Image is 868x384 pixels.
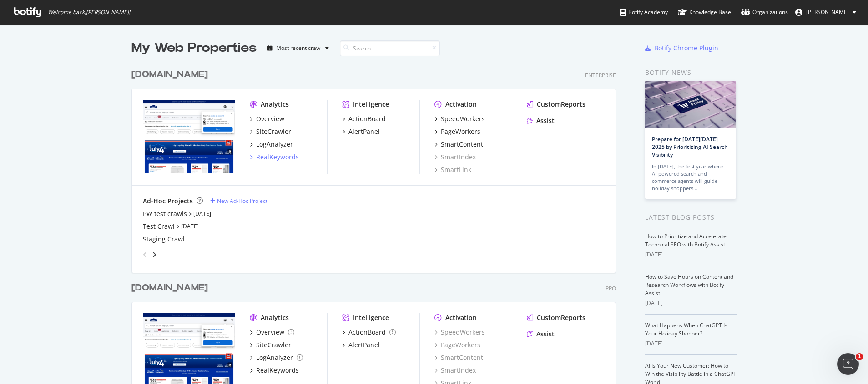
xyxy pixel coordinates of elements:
[434,366,476,375] a: SmartIndex
[131,39,257,57] div: My Web Properties
[256,340,291,350] div: SiteCrawler
[342,328,396,337] a: ActionBoard
[143,197,193,206] div: Ad-Hoc Projects
[527,116,555,125] a: Assist
[741,8,788,17] div: Organizations
[250,127,291,136] a: SiteCrawler
[261,313,289,322] div: Analytics
[645,232,727,248] a: How to Prioritize and Accelerate Technical SEO with Botify Assist
[434,153,476,162] a: SmartIndex
[837,353,859,375] iframe: Intercom live chat
[445,100,477,109] div: Activation
[143,209,187,218] a: PW test crawls
[652,163,729,192] div: In [DATE], the first year where AI-powered search and commerce agents will guide holiday shoppers…
[342,340,380,350] a: AlertPanel
[48,9,130,16] span: Welcome back, [PERSON_NAME] !
[806,8,849,16] span: Sharvari Bhurchandi
[645,81,736,128] img: Prepare for Black Friday 2025 by Prioritizing AI Search Visibility
[264,41,333,55] button: Most recent crawl
[434,340,480,350] a: PageWorkers
[256,127,291,136] div: SiteCrawler
[348,114,386,123] div: ActionBoard
[537,313,585,322] div: CustomReports
[434,353,483,362] a: SmartContent
[527,313,585,322] a: CustomReports
[537,100,585,109] div: CustomReports
[250,340,291,350] a: SiteCrawler
[654,44,718,53] div: Botify Chrome Plugin
[434,165,471,174] a: SmartLink
[342,127,380,136] a: AlertPanel
[256,114,284,123] div: Overview
[645,299,737,307] div: [DATE]
[276,45,322,51] div: Most recent crawl
[340,40,440,56] input: Search
[434,114,485,123] a: SpeedWorkers
[348,127,380,136] div: AlertPanel
[261,100,289,109] div: Analytics
[434,328,485,337] a: SpeedWorkers
[348,340,380,350] div: AlertPanel
[131,68,212,81] a: [DOMAIN_NAME]
[353,313,389,322] div: Intelligence
[256,153,299,162] div: RealKeywords
[645,273,733,297] a: How to Save Hours on Content and Research Workflows with Botify Assist
[250,328,294,337] a: Overview
[250,153,299,162] a: RealKeywords
[645,340,737,348] div: [DATE]
[250,353,303,362] a: LogAnalyzer
[645,321,727,337] a: What Happens When ChatGPT Is Your Holiday Shopper?
[143,222,175,231] a: Test Crawl
[131,281,208,295] div: [DOMAIN_NAME]
[151,250,157,259] div: angle-right
[434,127,480,136] a: PageWorkers
[585,71,616,79] div: Enterprise
[131,68,208,81] div: [DOMAIN_NAME]
[256,140,293,149] div: LogAnalyzer
[353,100,389,109] div: Intelligence
[527,330,555,339] a: Assist
[217,197,267,205] div: New Ad-Hoc Project
[193,210,211,217] a: [DATE]
[250,114,284,123] a: Overview
[536,330,555,339] div: Assist
[788,5,863,20] button: [PERSON_NAME]
[441,140,483,149] div: SmartContent
[348,328,386,337] div: ActionBoard
[536,116,555,125] div: Assist
[527,100,585,109] a: CustomReports
[250,140,293,149] a: LogAnalyzer
[645,68,737,78] div: Botify news
[250,366,299,375] a: RealKeywords
[143,235,185,244] a: Staging Crawl
[678,8,731,17] div: Knowledge Base
[434,140,483,149] a: SmartContent
[441,114,485,123] div: SpeedWorkers
[856,353,863,360] span: 1
[256,366,299,375] div: RealKeywords
[645,251,737,259] div: [DATE]
[256,328,284,337] div: Overview
[210,197,267,205] a: New Ad-Hoc Project
[342,114,386,123] a: ActionBoard
[143,100,235,173] img: www.lowes.com
[445,313,477,322] div: Activation
[620,8,668,17] div: Botify Academy
[645,44,718,53] a: Botify Chrome Plugin
[645,212,737,222] div: Latest Blog Posts
[441,127,480,136] div: PageWorkers
[256,353,293,362] div: LogAnalyzer
[139,247,151,262] div: angle-left
[606,285,616,292] div: Pro
[181,222,199,230] a: [DATE]
[131,281,212,295] a: [DOMAIN_NAME]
